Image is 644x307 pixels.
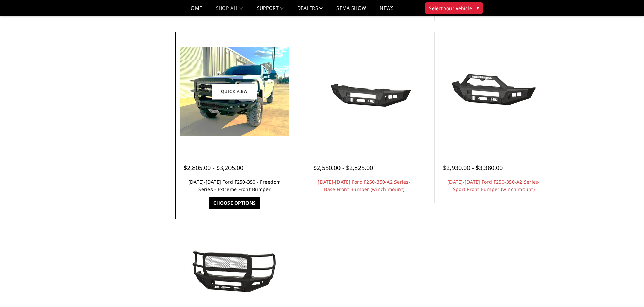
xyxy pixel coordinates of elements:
[177,34,292,149] a: 2023-2025 Ford F250-350 - Freedom Series - Extreme Front Bumper 2023-2025 Ford F250-350 - Freedom...
[436,34,552,149] a: 2023-2025 Ford F250-350-A2 Series-Sport Front Bumper (winch mount) 2023-2025 Ford F250-350-A2 Ser...
[313,164,373,172] span: $2,550.00 - $2,825.00
[307,34,422,149] a: 2023-2025 Ford F250-350-A2 Series-Base Front Bumper (winch mount) 2023-2025 Ford F250-350-A2 Seri...
[188,178,281,192] a: [DATE]-[DATE] Ford F250-350 - Freedom Series - Extreme Front Bumper
[180,47,289,136] img: 2023-2025 Ford F250-350 - Freedom Series - Extreme Front Bumper
[209,197,260,209] a: Choose Options
[180,248,289,298] img: 2023-2025 Ford F250-350-A2 Series-Extreme Front Bumper (winch mount)
[297,6,323,16] a: Dealers
[447,178,540,192] a: [DATE]-[DATE] Ford F250-350-A2 Series-Sport Front Bumper (winch mount)
[257,6,284,16] a: Support
[184,164,243,172] span: $2,805.00 - $3,205.00
[216,6,243,16] a: shop all
[477,4,479,12] span: ▾
[318,178,410,192] a: [DATE]-[DATE] Ford F250-350-A2 Series-Base Front Bumper (winch mount)
[336,6,366,16] a: SEMA Show
[380,6,393,16] a: News
[212,84,257,100] a: Quick view
[425,2,483,14] button: Select Your Vehicle
[610,274,644,307] iframe: Chat Widget
[187,6,202,16] a: Home
[429,5,472,12] span: Select Your Vehicle
[443,164,503,172] span: $2,930.00 - $3,380.00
